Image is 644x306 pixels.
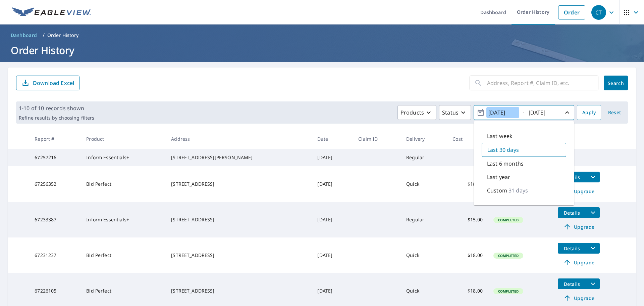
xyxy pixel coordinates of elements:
[8,30,636,41] nav: breadcrumb
[19,115,94,121] p: Refine results by choosing filters
[487,173,510,181] p: Last year
[447,166,488,202] td: $18.00
[482,129,566,143] div: Last week
[401,149,447,166] td: Regular
[474,105,574,120] button: -
[166,129,312,149] th: Address
[12,7,91,17] img: EV Logo
[606,108,623,117] span: Reset
[81,202,166,237] td: Inform Essentials+
[482,143,566,157] div: Last 30 days
[400,108,424,117] p: Products
[312,149,353,166] td: [DATE]
[494,218,523,222] span: Completed
[401,237,447,273] td: Quick
[558,207,586,218] button: detailsBtn-67233387
[586,207,600,218] button: filesDropdownBtn-67233387
[401,202,447,237] td: Regular
[482,170,566,184] div: Last year
[81,129,166,149] th: Product
[558,186,600,196] a: Upgrade
[81,166,166,202] td: Bid Perfect
[47,32,79,39] p: Order History
[558,257,600,268] a: Upgrade
[558,5,585,19] a: Order
[312,202,353,237] td: [DATE]
[558,293,600,303] a: Upgrade
[582,108,596,117] span: Apply
[81,149,166,166] td: Inform Essentials+
[11,32,37,39] span: Dashboard
[29,129,81,149] th: Report #
[586,172,600,182] button: filesDropdownBtn-67256352
[447,129,488,149] th: Cost
[486,107,519,118] input: yyyy/mm/dd
[487,160,524,168] p: Last 6 months
[447,237,488,273] td: $18.00
[29,166,81,202] td: 67256352
[558,221,600,232] a: Upgrade
[401,166,447,202] td: Quick
[8,30,40,41] a: Dashboard
[508,186,528,194] p: 31 days
[562,245,582,252] span: Details
[19,104,94,112] p: 1-10 of 10 records shown
[562,281,582,287] span: Details
[487,146,519,154] p: Last 30 days
[562,223,596,231] span: Upgrade
[29,149,81,166] td: 67257216
[577,105,601,120] button: Apply
[586,278,600,289] button: filesDropdownBtn-67226105
[171,216,307,223] div: [STREET_ADDRESS]
[171,252,307,259] div: [STREET_ADDRESS]
[171,288,307,294] div: [STREET_ADDRESS]
[442,108,459,117] p: Status
[487,186,507,194] p: Custom
[171,181,307,187] div: [STREET_ADDRESS]
[29,202,81,237] td: 67233387
[171,154,307,161] div: [STREET_ADDRESS][PERSON_NAME]
[487,132,513,140] p: Last week
[447,149,488,166] td: -
[8,43,636,57] h1: Order History
[562,294,596,302] span: Upgrade
[439,105,471,120] button: Status
[312,237,353,273] td: [DATE]
[482,157,566,170] div: Last 6 months
[43,31,45,39] li: /
[81,237,166,273] td: Bid Perfect
[29,237,81,273] td: 67231237
[16,76,79,90] button: Download Excel
[487,74,598,92] input: Address, Report #, Claim ID, etc.
[609,80,623,86] span: Search
[562,258,596,266] span: Upgrade
[586,243,600,254] button: filesDropdownBtn-67231237
[477,107,571,119] span: -
[527,107,559,118] input: yyyy/mm/dd
[312,166,353,202] td: [DATE]
[562,187,596,195] span: Upgrade
[397,105,436,120] button: Products
[353,129,401,149] th: Claim ID
[604,76,628,90] button: Search
[33,79,74,87] p: Download Excel
[558,278,586,289] button: detailsBtn-67226105
[482,184,566,197] div: Custom31 days
[312,129,353,149] th: Date
[591,5,606,20] div: CT
[494,253,523,258] span: Completed
[401,129,447,149] th: Delivery
[558,243,586,254] button: detailsBtn-67231237
[562,210,582,216] span: Details
[447,202,488,237] td: $15.00
[604,105,625,120] button: Reset
[494,289,523,294] span: Completed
